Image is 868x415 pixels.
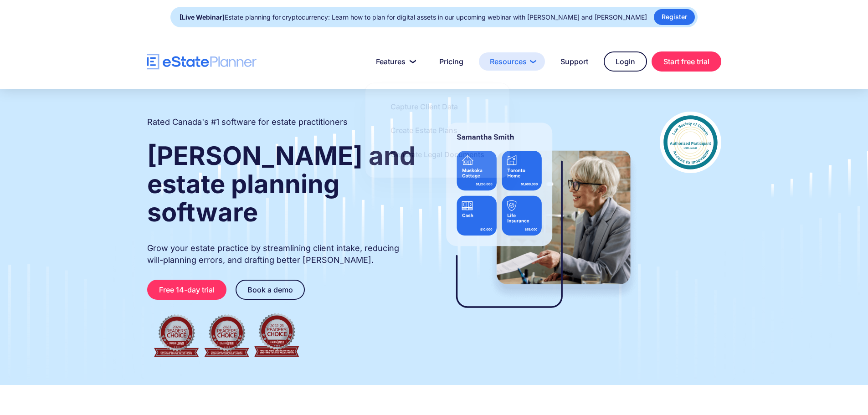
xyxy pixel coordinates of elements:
[147,54,257,70] a: home
[180,11,647,24] div: Estate planning for cryptocurrency: Learn how to plan for digital assets in our upcoming webinar ...
[236,280,305,300] a: Book a demo
[390,149,484,159] div: Generate Legal Documents
[147,140,416,228] strong: [PERSON_NAME] and estate planning software
[479,52,545,71] a: Resources
[379,121,469,140] a: Create Estate Plans
[428,52,474,71] a: Pricing
[147,242,417,266] p: Grow your estate practice by streamlining client intake, reducing will-planning errors, and draft...
[390,102,458,112] div: Capture Client Data
[654,9,695,25] a: Register
[652,51,721,72] a: Start free trial
[365,52,424,71] a: Features
[147,280,226,300] a: Free 14-day trial
[435,112,642,326] img: estate planner showing wills to their clients, using eState Planner, a leading estate planning so...
[147,116,348,128] h2: Rated Canada's #1 software for estate practitioners
[390,125,457,135] div: Create Estate Plans
[604,51,647,72] a: Login
[379,145,496,164] a: Generate Legal Documents
[550,52,599,71] a: Support
[379,97,469,116] a: Capture Client Data
[180,13,225,21] strong: [Live Webinar]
